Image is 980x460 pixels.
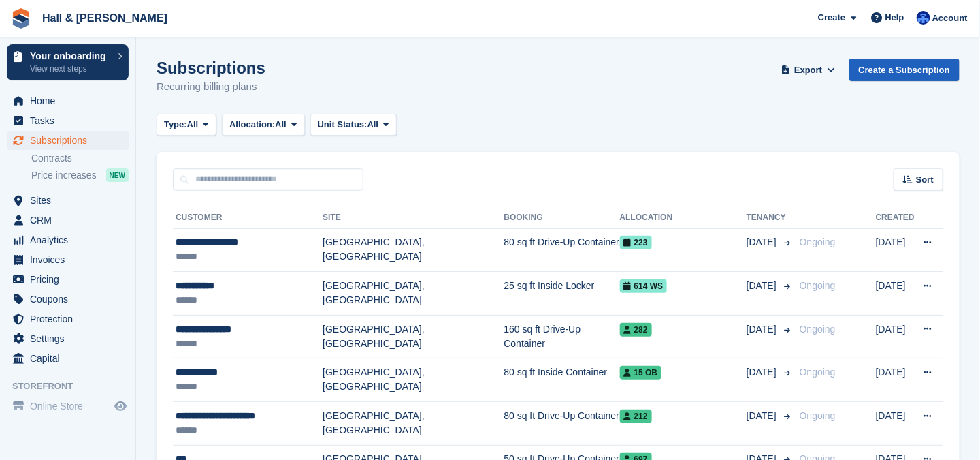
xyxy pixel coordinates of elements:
td: [GEOGRAPHIC_DATA], [GEOGRAPHIC_DATA] [323,402,504,446]
span: Allocation: [229,118,275,132]
span: Ongoing [800,280,836,291]
span: Analytics [30,230,112,249]
td: [GEOGRAPHIC_DATA], [GEOGRAPHIC_DATA] [323,315,504,358]
span: Subscriptions [30,131,112,150]
span: 15 OB [620,366,662,380]
span: Ongoing [800,410,836,421]
a: menu [7,131,129,150]
span: CRM [30,211,112,230]
a: menu [7,111,129,130]
a: menu [7,250,129,269]
span: All [187,118,199,132]
td: [DATE] [876,315,915,358]
span: Create [818,11,845,25]
span: [DATE] [747,279,779,293]
th: Tenancy [747,207,794,229]
span: [DATE] [747,365,779,380]
a: menu [7,270,129,289]
span: 282 [620,323,652,337]
span: Sort [916,173,934,187]
button: Export [779,59,838,81]
span: Protection [30,309,112,328]
td: 80 sq ft Drive-Up Container [504,228,620,272]
span: Capital [30,349,112,368]
a: Contracts [31,152,129,165]
span: Help [885,11,904,25]
a: Price increases NEW [31,168,129,183]
th: Customer [173,207,323,229]
a: menu [7,230,129,249]
span: Storefront [12,380,135,393]
img: stora-icon-8386f47178a22dfd0bd8f6a31ec36ba5ce8667c1dd55bd0f319d3a0aa187defe.svg [11,8,31,29]
th: Site [323,207,504,229]
th: Allocation [620,207,747,229]
a: Preview store [112,398,129,414]
td: [DATE] [876,272,915,316]
td: [DATE] [876,228,915,272]
a: Your onboarding View next steps [7,44,129,80]
span: Account [932,12,968,25]
a: menu [7,211,129,230]
span: Type: [164,118,187,132]
span: Invoices [30,250,112,269]
span: Ongoing [800,324,836,335]
span: 223 [620,236,652,249]
span: [DATE] [747,322,779,337]
span: 212 [620,410,652,423]
span: Export [794,63,822,77]
span: Sites [30,191,112,210]
td: [DATE] [876,402,915,446]
p: Your onboarding [30,51,111,61]
td: 160 sq ft Drive-Up Container [504,315,620,358]
span: Online Store [30,397,112,416]
th: Booking [504,207,620,229]
a: menu [7,309,129,328]
span: Ongoing [800,367,836,378]
td: [DATE] [876,358,915,402]
a: menu [7,91,129,110]
p: Recurring billing plans [157,79,265,95]
span: Price increases [31,169,97,182]
span: Tasks [30,111,112,130]
span: Home [30,91,112,110]
span: [DATE] [747,409,779,423]
td: [GEOGRAPHIC_DATA], [GEOGRAPHIC_DATA] [323,272,504,316]
a: Create a Subscription [849,59,960,81]
a: menu [7,329,129,348]
button: Type: All [157,114,216,136]
td: [GEOGRAPHIC_DATA], [GEOGRAPHIC_DATA] [323,358,504,402]
h1: Subscriptions [157,59,265,77]
td: [GEOGRAPHIC_DATA], [GEOGRAPHIC_DATA] [323,228,504,272]
p: View next steps [30,63,111,75]
div: NEW [106,168,129,182]
span: All [367,118,379,132]
img: Claire Banham [917,11,930,25]
a: menu [7,191,129,210]
a: menu [7,397,129,416]
span: 614 WS [620,279,668,293]
span: [DATE] [747,235,779,249]
button: Unit Status: All [310,114,397,136]
span: Pricing [30,270,112,289]
span: Settings [30,329,112,348]
td: 25 sq ft Inside Locker [504,272,620,316]
th: Created [876,207,915,229]
td: 80 sq ft Inside Container [504,358,620,402]
button: Allocation: All [222,114,305,136]
span: Unit Status: [318,118,367,132]
span: Ongoing [800,236,836,247]
a: menu [7,290,129,309]
span: All [275,118,287,132]
td: 80 sq ft Drive-Up Container [504,402,620,446]
a: Hall & [PERSON_NAME] [37,7,173,29]
span: Coupons [30,290,112,309]
a: menu [7,349,129,368]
